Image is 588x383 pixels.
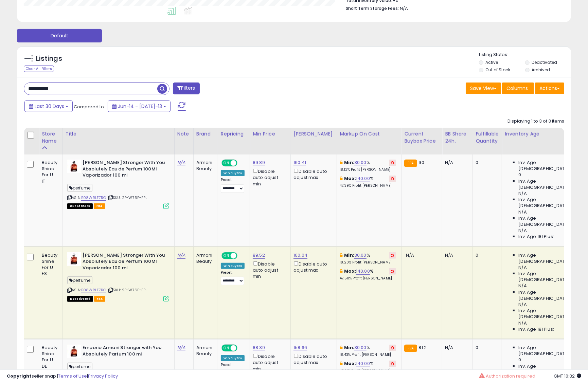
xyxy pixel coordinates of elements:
[67,296,93,302] span: All listings that are unavailable for purchase on Amazon for any reason other than out-of-stock
[67,345,81,358] img: 31InTEITxNL._SL40_.jpg
[518,271,581,283] span: Inv. Age [DEMOGRAPHIC_DATA]:
[293,167,332,181] div: Disable auto adjust max
[479,52,571,58] p: Listing States:
[532,67,550,73] label: Archived
[236,345,247,351] span: OFF
[505,130,583,138] div: Inventory Age
[518,302,527,308] span: N/A
[293,344,307,351] a: 158.66
[196,345,213,357] div: Armani Beauty
[486,67,511,73] label: Out of Stock
[502,83,534,94] button: Columns
[222,345,231,351] span: ON
[94,203,105,209] span: FBA
[177,159,185,166] a: N/A
[67,203,93,209] span: All listings that are currently out of stock and unavailable for purchase on Amazon
[88,373,118,379] a: Privacy Policy
[221,130,247,138] div: Repricing
[196,252,213,265] div: Armani Beauty
[506,85,528,92] span: Columns
[67,252,169,301] div: ASIN:
[404,160,417,167] small: FBA
[253,344,265,351] a: 88.39
[518,363,581,376] span: Inv. Age [DEMOGRAPHIC_DATA]:
[107,287,148,293] span: | SKU: 2P-W76F-FPJI
[518,190,527,197] span: N/A
[222,160,231,166] span: ON
[507,118,564,125] div: Displaying 1 to 3 of 3 items
[344,268,356,274] b: Max:
[253,159,265,166] a: 89.89
[67,160,169,208] div: ASIN:
[518,252,581,265] span: Inv. Age [DEMOGRAPHIC_DATA]:
[518,320,527,326] span: N/A
[340,130,398,138] div: Markup on Cost
[81,195,106,201] a: B08WRLF7RG
[221,355,245,361] div: Win BuyBox
[466,83,501,94] button: Save View
[354,252,367,259] a: 30.00
[518,160,581,172] span: Inv. Age [DEMOGRAPHIC_DATA]:
[404,130,439,145] div: Current Buybox Price
[42,345,57,369] div: Beauty Shine For U DE
[419,159,424,166] span: 90
[340,361,396,373] div: %
[24,66,54,72] div: Clear All Filters
[24,101,73,112] button: Last 30 Days
[356,175,370,182] a: 140.00
[344,252,354,258] b: Min:
[346,5,399,11] b: Short Term Storage Fees:
[293,159,306,166] a: 160.41
[476,345,497,351] div: 0
[94,296,106,302] span: FBA
[518,308,581,320] span: Inv. Age [DEMOGRAPHIC_DATA]-180:
[67,184,92,192] span: perfume
[83,252,165,273] b: [PERSON_NAME] Stronger With You Absolutely Eau de Perfum 100Ml Vaporizador 100 ml
[221,263,245,269] div: Win BuyBox
[356,360,370,367] a: 140.00
[108,101,171,112] button: Jun-14 - [DATE]-13
[518,234,554,240] span: Inv. Age 181 Plus:
[344,159,354,166] b: Min:
[354,159,367,166] a: 30.00
[253,130,288,138] div: Min Price
[222,253,231,258] span: ON
[253,260,285,280] div: Disable auto adjust min
[554,373,581,379] span: 2025-08-13 10:32 GMT
[42,252,57,277] div: Beauty Shine For U ES
[221,178,245,193] div: Preset:
[35,103,64,110] span: Last 30 Days
[42,130,60,145] div: Store Name
[293,260,332,273] div: Disable auto adjust max
[518,227,527,234] span: N/A
[177,344,185,351] a: N/A
[445,130,470,145] div: BB Share 24h.
[518,283,527,289] span: N/A
[340,252,396,265] div: %
[236,253,247,258] span: OFF
[293,252,307,259] a: 160.04
[7,373,118,380] div: seller snap | |
[419,344,427,351] span: 81.2
[486,59,498,65] label: Active
[83,345,165,359] b: Emporio Armani Stronger with You Absolutely Parfum 100 ml
[518,215,581,227] span: Inv. Age [DEMOGRAPHIC_DATA]-180:
[518,172,521,178] span: 0
[236,160,247,166] span: OFF
[67,160,81,173] img: 31InTEITxNL._SL40_.jpg
[340,345,396,357] div: %
[518,209,527,215] span: N/A
[173,83,199,94] button: Filters
[354,344,367,351] a: 30.00
[337,128,402,154] th: The percentage added to the cost of goods (COGS) that forms the calculator for Min & Max prices.
[221,363,245,378] div: Preset:
[83,160,165,180] b: [PERSON_NAME] Stronger With You Absolutely Eau de Perfum 100Ml Vaporizador 100 ml
[344,360,356,367] b: Max:
[518,197,581,209] span: Inv. Age [DEMOGRAPHIC_DATA]:
[518,178,581,190] span: Inv. Age [DEMOGRAPHIC_DATA]:
[340,183,396,188] p: 47.39% Profit [PERSON_NAME]
[67,276,92,284] span: perfume
[177,252,185,259] a: N/A
[344,175,356,182] b: Max:
[293,130,334,138] div: [PERSON_NAME]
